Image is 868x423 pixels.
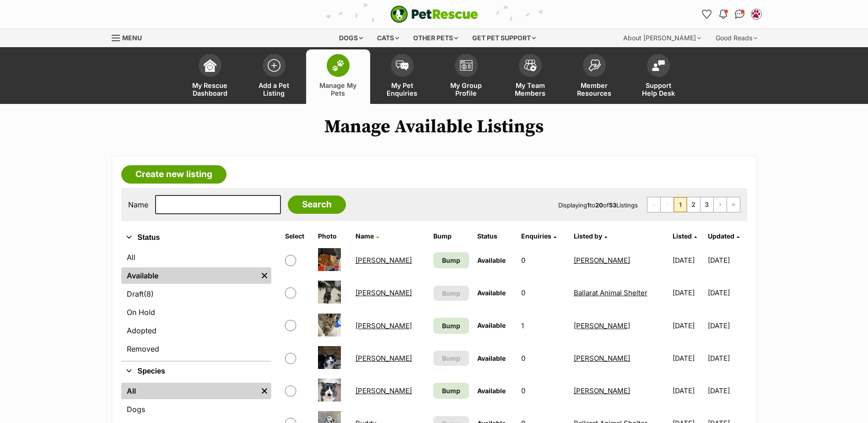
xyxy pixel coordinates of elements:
[433,351,469,366] button: Bump
[638,81,679,97] span: Support Help Desk
[474,229,517,244] th: Status
[708,232,739,240] a: Updated
[574,232,607,240] a: Listed by
[652,60,665,71] img: help-desk-icon-fdf02630f3aa405de69fd3d07c3f3aa587a6932b1a1747fa1d2bba05be0121f9.svg
[258,383,271,399] a: Remove filter
[518,277,569,309] td: 0
[521,232,551,240] span: translation missing: en.admin.listings.index.attributes.enquiries
[574,354,630,363] a: [PERSON_NAME]
[356,386,412,395] a: [PERSON_NAME]
[626,49,690,104] a: Support Help Desk
[242,49,306,104] a: Add a Pet Listing
[434,49,498,104] a: My Group Profile
[121,247,271,361] div: Status
[477,289,506,297] span: Available
[407,29,464,47] div: Other pets
[121,341,271,357] a: Removed
[356,354,412,363] a: [PERSON_NAME]
[390,5,478,23] img: logo-e224e6f780fb5917bec1dbf3a21bbac754714ae5b6737aabdf751b685950b380.svg
[477,256,506,264] span: Available
[121,383,258,399] a: All
[390,5,478,23] a: PetRescue
[574,81,615,97] span: Member Resources
[669,277,707,309] td: [DATE]
[588,59,601,71] img: member-resources-icon-8e73f808a243e03378d46382f2149f9095a855e16c252ad45f914b54edf8863c.svg
[574,386,630,395] a: [PERSON_NAME]
[396,60,409,70] img: pet-enquiries-icon-7e3ad2cf08bfb03b45e93fb7055b45f3efa6380592205ae92323e6603595dc1f.svg
[518,342,569,374] td: 0
[700,7,714,22] a: Favourites
[518,375,569,407] td: 0
[430,229,473,244] th: Bump
[574,288,647,297] a: Ballarat Animal Shelter
[716,7,731,22] button: Notifications
[510,81,551,97] span: My Team Members
[752,10,761,19] img: Ballarat Animal Shelter profile pic
[587,201,590,209] strong: 1
[708,310,746,342] td: [DATE]
[518,310,569,342] td: 1
[433,252,469,268] a: Bump
[708,342,746,374] td: [DATE]
[121,401,271,418] a: Dogs
[433,286,469,301] button: Bump
[442,321,460,331] span: Bump
[433,318,469,334] a: Bump
[518,244,569,276] td: 0
[727,197,740,212] a: Last page
[708,277,746,309] td: [DATE]
[442,255,460,265] span: Bump
[442,386,460,396] span: Bump
[314,229,351,244] th: Photo
[647,197,740,212] nav: Pagination
[708,375,746,407] td: [DATE]
[558,201,638,209] span: Displaying to of Listings
[674,197,687,212] span: Page 1
[719,10,727,19] img: notifications-46538b983faf8c2785f20acdc204bb7945ddae34d4c08c2a6579f10ce5e182be.svg
[204,59,216,72] img: dashboard-icon-eb2f2d2d3e046f16d808141f083e7271f6b2e854fb5c12c21221c1fb7104beca.svg
[673,232,692,240] span: Listed
[306,49,370,104] a: Manage My Pets
[477,321,506,329] span: Available
[189,81,231,97] span: My Rescue Dashboard
[253,81,295,97] span: Add a Pet Listing
[477,354,506,362] span: Available
[332,60,345,71] img: manage-my-pets-icon-02211641906a0b7f246fdf0571729dbe1e7629f14944591b6c1af311fb30b64b.svg
[521,232,556,240] a: Enquiries
[669,310,707,342] td: [DATE]
[318,81,359,97] span: Manage My Pets
[356,232,374,240] span: Name
[669,342,707,374] td: [DATE]
[178,49,242,104] a: My Rescue Dashboard
[122,34,142,42] span: Menu
[477,387,506,395] span: Available
[661,197,674,212] span: Previous page
[749,7,764,22] button: My account
[574,256,630,265] a: [PERSON_NAME]
[144,288,154,299] span: (8)
[356,288,412,297] a: [PERSON_NAME]
[669,375,707,407] td: [DATE]
[121,267,258,284] a: Available
[356,256,412,265] a: [PERSON_NAME]
[356,232,379,240] a: Name
[466,29,542,47] div: Get pet support
[574,232,602,240] span: Listed by
[371,29,405,47] div: Cats
[574,321,630,330] a: [PERSON_NAME]
[708,232,734,240] span: Updated
[121,232,271,244] button: Status
[121,286,271,302] a: Draft
[258,267,271,284] a: Remove filter
[333,29,369,47] div: Dogs
[442,353,460,363] span: Bump
[382,81,423,97] span: My Pet Enquiries
[442,288,460,298] span: Bump
[709,29,764,47] div: Good Reads
[708,244,746,276] td: [DATE]
[112,29,148,45] a: Menu
[121,322,271,339] a: Adopted
[370,49,434,104] a: My Pet Enquiries
[617,29,707,47] div: About [PERSON_NAME]
[687,197,700,212] a: Page 2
